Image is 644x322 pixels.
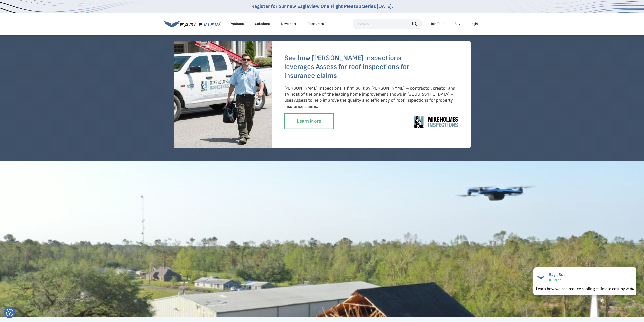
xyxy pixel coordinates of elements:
[230,22,244,26] div: Products
[353,19,422,29] input: Search
[470,22,478,26] div: Login
[6,309,13,316] img: Revisit consent button
[549,272,565,277] span: EagleBot
[281,22,296,26] a: Developer
[284,54,409,80] h4: See how [PERSON_NAME] Inspections leverages Assess for roof inspections for insurance claims
[284,113,334,129] a: Learn More
[431,22,445,26] div: Talk To Us
[552,278,561,282] span: Online
[251,3,393,9] a: Register for our new Eagleview One Flight Meetup Series [DATE].
[536,272,546,282] img: EagleBot
[536,285,634,292] div: Learn how we can reduce roofing estimate cost by 70%
[284,85,458,110] p: [PERSON_NAME] Inspections, a firm built by [PERSON_NAME] – contractor, creator and TV host of the...
[255,22,270,26] div: Solutions
[6,309,13,316] button: Consent Preferences
[455,22,460,26] a: Buy
[308,22,324,26] div: Resources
